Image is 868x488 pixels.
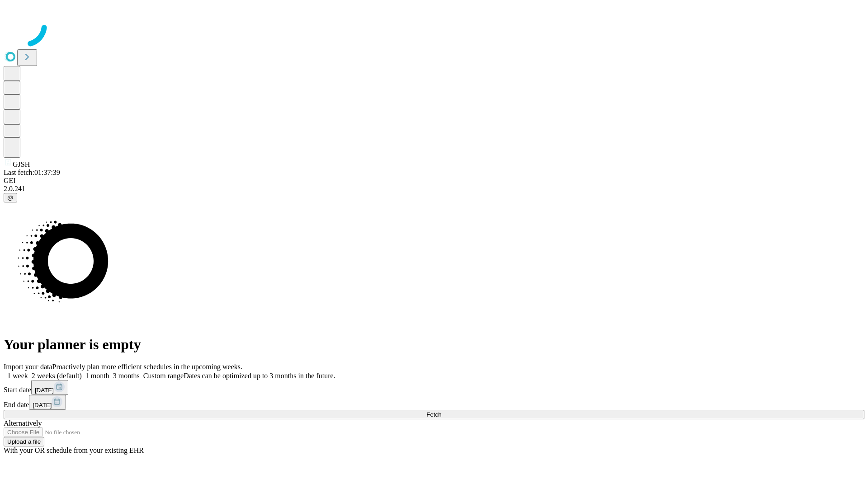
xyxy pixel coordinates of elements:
[113,372,140,380] span: 3 months
[35,387,54,394] span: [DATE]
[4,410,864,419] button: Fetch
[4,380,864,395] div: Start date
[4,446,144,454] span: With your OR schedule from your existing EHR
[4,193,17,202] button: @
[426,411,441,418] span: Fetch
[4,177,864,185] div: GEI
[143,372,184,380] span: Custom range
[4,419,42,427] span: Alternatively
[29,395,66,410] button: [DATE]
[4,437,44,446] button: Upload a file
[7,372,28,380] span: 1 week
[52,363,242,371] span: Proactively plan more efficient schedules in the upcoming weeks.
[4,169,60,176] span: Last fetch: 01:37:39
[13,160,30,168] span: GJSH
[4,395,864,410] div: End date
[31,380,68,395] button: [DATE]
[4,185,864,193] div: 2.0.241
[33,402,52,408] span: [DATE]
[32,372,82,380] span: 2 weeks (default)
[7,194,14,201] span: @
[184,372,335,380] span: Dates can be optimized up to 3 months in the future.
[4,363,52,371] span: Import your data
[85,372,109,380] span: 1 month
[4,336,864,353] h1: Your planner is empty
